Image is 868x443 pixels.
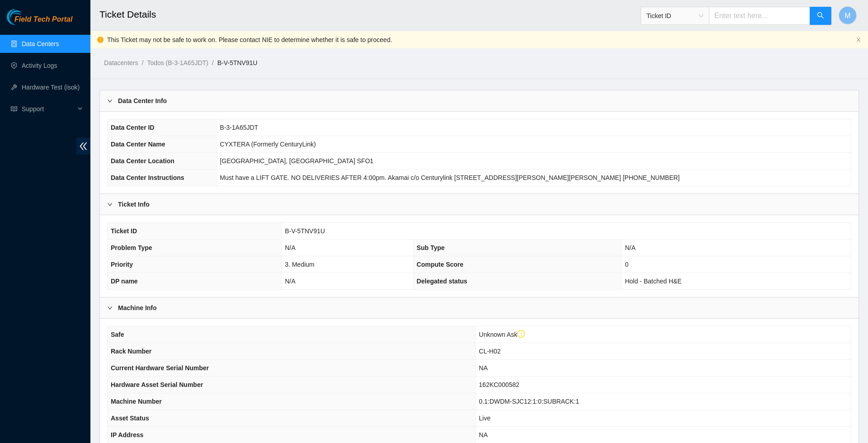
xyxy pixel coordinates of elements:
[111,244,152,251] span: Problem Type
[479,415,491,422] span: Live
[479,398,579,405] span: 0.1:DWDM-SJC12:1:0:SUBRACK:1
[844,10,850,21] span: M
[217,59,258,66] a: B-V-5TNV91U
[100,297,859,318] div: Machine Info
[220,141,316,148] span: CYXTERA (Formerly CenturyLink)
[285,261,314,268] span: 3. Medium
[111,278,138,285] span: DP name
[111,398,162,405] span: Machine Number
[709,7,810,25] input: Enter text here...
[100,90,859,111] div: Data Center Info
[212,59,214,66] span: /
[22,62,57,69] a: Activity Logs
[220,124,258,131] span: B-3-1A65JDT
[111,141,165,148] span: Data Center Name
[76,138,90,155] span: double-left
[111,331,124,338] span: Safe
[479,331,525,338] span: Unknown Ask
[856,37,861,43] button: close
[417,244,445,251] span: Sub Type
[111,348,151,355] span: Rack Number
[817,12,824,20] span: search
[479,431,487,438] span: NA
[118,199,150,209] b: Ticket Info
[625,278,681,285] span: Hold - Batched H&E
[22,40,59,47] a: Data Centers
[107,202,113,207] span: right
[111,174,184,181] span: Data Center Instructions
[7,16,72,28] a: Akamai TechnologiesField Tech Portal
[111,431,143,438] span: IP Address
[107,98,113,104] span: right
[111,124,154,131] span: Data Center ID
[147,59,208,66] a: Todos (B-3-1A65JDT)
[285,244,295,251] span: N/A
[111,157,175,165] span: Data Center Location
[625,244,635,251] span: N/A
[22,84,80,91] a: Hardware Test (isok)
[118,303,157,313] b: Machine Info
[220,157,373,165] span: [GEOGRAPHIC_DATA], [GEOGRAPHIC_DATA] SFO1
[111,415,149,422] span: Asset Status
[118,96,167,106] b: Data Center Info
[517,330,525,338] span: exclamation-circle
[11,106,17,112] span: read
[14,15,72,24] span: Field Tech Portal
[479,348,500,355] span: CL-H02
[22,100,75,118] span: Support
[417,261,463,268] span: Compute Score
[100,194,859,215] div: Ticket Info
[107,305,113,311] span: right
[111,227,137,235] span: Ticket ID
[7,9,46,25] img: Akamai Technologies
[285,278,295,285] span: N/A
[104,59,138,66] a: Datacenters
[111,261,133,268] span: Priority
[839,6,857,24] button: M
[810,7,831,25] button: search
[417,278,467,285] span: Delegated status
[479,364,487,372] span: NA
[285,227,325,235] span: B-V-5TNV91U
[111,381,203,388] span: Hardware Asset Serial Number
[625,261,628,268] span: 0
[646,9,703,23] span: Ticket ID
[220,174,679,181] span: Must have a LIFT GATE. NO DELIVERIES AFTER 4:00pm. Akamai c/o Centurylink [STREET_ADDRESS][PERSON...
[142,59,143,66] span: /
[856,37,861,42] span: close
[479,381,519,388] span: 162KC000582
[111,364,209,372] span: Current Hardware Serial Number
